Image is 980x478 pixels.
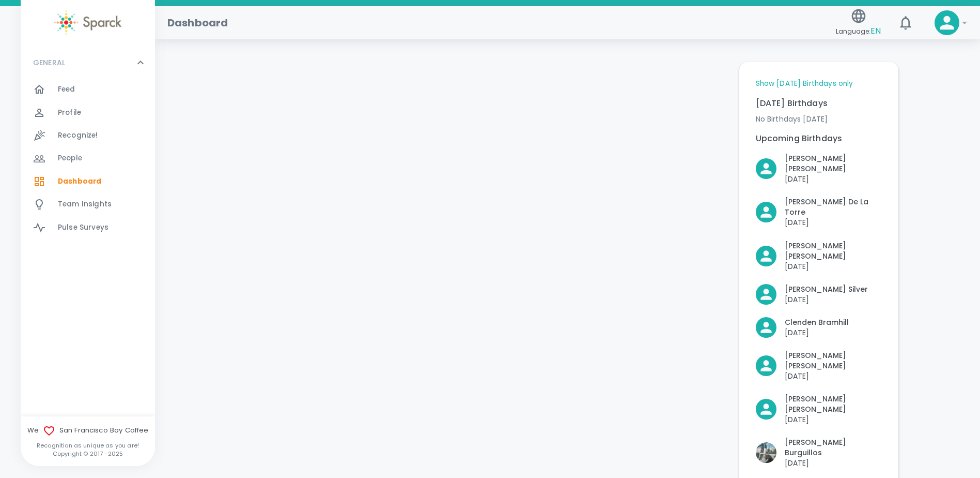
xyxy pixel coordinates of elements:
[870,25,881,37] span: EN
[756,153,882,184] button: Click to Recognize!
[756,132,882,145] p: Upcoming Birthdays
[748,232,882,272] div: Click to Recognize!
[748,429,882,468] div: Click to Recognize!
[58,176,101,187] span: Dashboard
[785,394,882,414] p: [PERSON_NAME] [PERSON_NAME]
[756,114,882,124] p: No Birthdays [DATE]
[58,84,75,95] span: Feed
[33,57,65,68] p: GENERAL
[756,350,882,381] button: Click to Recognize!
[21,450,155,458] p: Copyright © 2017 - 2025
[756,97,882,110] p: [DATE] Birthdays
[785,317,849,327] p: Clenden Bramhill
[785,294,868,305] p: [DATE]
[58,222,108,233] span: Pulse Surveys
[748,342,882,381] div: Click to Recognize!
[785,284,868,294] p: [PERSON_NAME] Silver
[756,197,882,228] button: Click to Recognize!
[21,147,155,170] a: People
[756,394,882,425] button: Click to Recognize!
[785,327,849,338] p: [DATE]
[785,371,882,381] p: [DATE]
[58,130,98,141] span: Recognize!
[748,145,882,184] div: Click to Recognize!
[54,10,121,35] img: Sparck logo
[21,216,155,239] a: Pulse Surveys
[21,425,155,437] span: We San Francisco Bay Coffee
[785,458,882,468] p: [DATE]
[756,442,776,463] img: Picture of Katie Burguillos
[785,217,882,228] p: [DATE]
[58,153,82,163] span: People
[785,153,882,174] p: [PERSON_NAME] [PERSON_NAME]
[21,441,155,450] p: Recognition as unique as you are!
[832,5,885,41] button: Language:EN
[785,261,882,272] p: [DATE]
[58,108,81,118] span: Profile
[748,188,882,228] div: Click to Recognize!
[785,241,882,261] p: [PERSON_NAME] [PERSON_NAME]
[836,24,881,38] span: Language:
[756,241,882,272] button: Click to Recognize!
[21,47,155,78] div: GENERAL
[21,78,155,101] a: Feed
[785,437,882,458] p: [PERSON_NAME] Burguillos
[21,170,155,193] a: Dashboard
[167,14,228,31] h1: Dashboard
[58,199,112,210] span: Team Insights
[785,350,882,371] p: [PERSON_NAME] [PERSON_NAME]
[21,193,155,216] a: Team Insights
[756,317,849,338] button: Click to Recognize!
[756,79,853,89] a: Show [DATE] Birthdays only
[21,101,155,124] a: Profile
[756,284,868,305] button: Click to Recognize!
[21,124,155,147] a: Recognize!
[756,437,882,468] button: Click to Recognize!
[21,10,155,35] a: Sparck logo
[785,414,882,425] p: [DATE]
[21,78,155,243] div: GENERAL
[785,197,882,217] p: [PERSON_NAME] De La Torre
[785,174,882,184] p: [DATE]
[748,309,849,338] div: Click to Recognize!
[748,276,868,305] div: Click to Recognize!
[748,385,882,425] div: Click to Recognize!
